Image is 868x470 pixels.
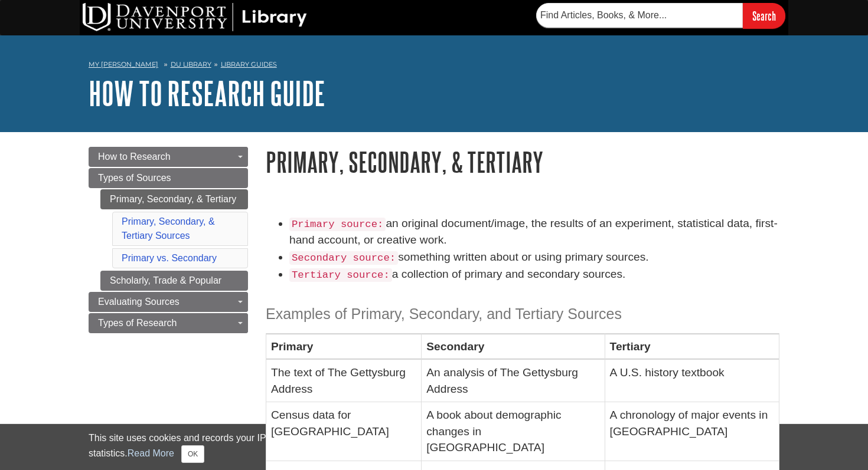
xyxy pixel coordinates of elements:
th: Primary [266,334,422,360]
a: Evaluating Sources [89,292,248,312]
form: Searches DU Library's articles, books, and more [536,3,785,28]
th: Tertiary [605,334,779,360]
a: Scholarly, Trade & Popular [100,271,248,291]
span: How to Research [98,152,171,162]
a: Primary vs. Secondary [122,253,217,263]
td: A book about demographic changes in [GEOGRAPHIC_DATA] [422,402,605,461]
input: Find Articles, Books, & More... [536,3,743,28]
a: Library Guides [221,60,277,68]
h1: Primary, Secondary, & Tertiary [266,147,779,177]
td: Census data for [GEOGRAPHIC_DATA] [266,402,422,461]
a: Primary, Secondary, & Tertiary [100,189,248,209]
a: Types of Research [89,313,248,333]
div: Guide Page Menu [89,147,248,333]
span: Types of Sources [98,173,171,183]
a: Read More [128,448,174,458]
span: Types of Research [98,318,177,328]
h3: Examples of Primary, Secondary, and Tertiary Sources [266,305,779,323]
li: an original document/image, the results of an experiment, statistical data, first-hand account, o... [289,215,779,249]
nav: breadcrumb [89,57,779,75]
li: a collection of primary and secondary sources. [289,266,779,283]
code: Primary source: [289,218,386,231]
span: Evaluating Sources [98,297,180,307]
td: A chronology of major events in [GEOGRAPHIC_DATA] [605,402,779,461]
a: Primary, Secondary, & Tertiary Sources [122,216,215,241]
button: Close [181,445,204,463]
a: My [PERSON_NAME] [89,60,158,70]
img: DU Library [83,3,307,31]
td: A U.S. history textbook [605,360,779,402]
td: The text of The Gettysburg Address [266,360,422,402]
code: Tertiary source: [289,268,392,282]
th: Secondary [422,334,605,360]
code: Secondary source: [289,251,398,265]
li: something written about or using primary sources. [289,249,779,266]
input: Search [743,3,785,28]
a: DU Library [171,60,211,68]
a: Types of Sources [89,168,248,188]
div: This site uses cookies and records your IP address for usage statistics. Additionally, we use Goo... [89,431,779,463]
a: How to Research [89,147,248,167]
a: How to Research Guide [89,75,325,111]
td: An analysis of The Gettysburg Address [422,360,605,402]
